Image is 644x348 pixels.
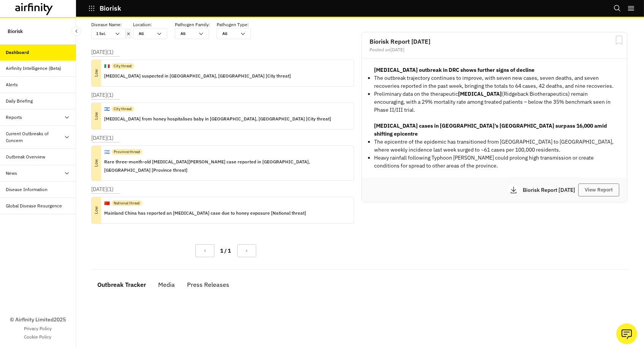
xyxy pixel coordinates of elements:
[217,21,249,28] p: Pathogen Type :
[88,2,121,15] button: Biorisk
[374,90,615,114] p: Preliminary data on the therapeutic (Ridgeback Biotherapeutics) remain encouraging, with a 29% mo...
[6,81,18,88] div: Alerts
[104,158,347,174] p: Rare three-month-old [MEDICAL_DATA][PERSON_NAME] case reported in [GEOGRAPHIC_DATA], [GEOGRAPHIC_...
[6,65,62,72] div: Airfinity Intelligence (Beta)
[458,90,502,97] strong: [MEDICAL_DATA]
[374,138,615,154] p: The epicentre of the epidemic has transitioned from [GEOGRAPHIC_DATA] to [GEOGRAPHIC_DATA], where...
[91,48,114,56] p: [DATE] ( 1 )
[6,114,22,121] div: Reports
[104,63,110,70] p: 🇮🇹
[10,316,66,324] p: © Airfinity Limited 2025
[523,187,578,193] p: Biorisk Report [DATE]
[374,154,615,170] p: Heavy rainfall following Typhoon [PERSON_NAME] could prolong high transmission or create conditio...
[374,66,535,73] strong: [MEDICAL_DATA] outbreak in DRC shows further signs of decline
[104,106,110,112] p: 🇮🇱
[24,325,52,332] a: Privacy Policy
[374,122,607,137] strong: [MEDICAL_DATA] cases in [GEOGRAPHIC_DATA]’s [GEOGRAPHIC_DATA] surpass 16,000 amid shifting epicentre
[6,130,64,144] div: Current Outbreaks of Concern
[6,98,33,104] div: Daily Briefing
[114,106,132,112] p: City threat
[614,35,624,45] svg: Bookmark Report
[6,153,46,160] div: Outbreak Overview
[6,186,48,193] div: Disease Information
[578,183,619,196] button: View Report
[187,279,229,290] div: Press Releases
[104,115,331,123] p: [MEDICAL_DATA] from honey hospitalises baby in [GEOGRAPHIC_DATA], [GEOGRAPHIC_DATA] [City threat]
[71,26,81,36] button: Close Sidebar
[91,185,114,193] p: [DATE] ( 1 )
[91,91,114,99] p: [DATE] ( 1 )
[158,279,175,290] div: Media
[6,202,62,209] div: Global Disease Resurgence
[616,323,637,344] button: Ask our analysts
[374,74,615,90] p: The outbreak trajectory continues to improve, with seven new cases, seven deaths, and seven recov...
[92,28,114,39] div: 1 Sel.
[83,68,109,78] p: Low
[91,21,122,28] p: Disease Name :
[83,111,109,121] p: Low
[237,244,256,257] button: Next Page
[6,49,29,56] div: Dashboard
[91,134,114,142] p: [DATE] ( 1 )
[104,149,110,155] p: 🇦🇷
[220,247,231,255] p: 1 / 1
[104,72,291,80] p: [MEDICAL_DATA] suspected in [GEOGRAPHIC_DATA], [GEOGRAPHIC_DATA] [City threat]
[104,200,110,207] p: 🇨🇳
[79,158,114,168] p: Low
[114,63,132,69] p: City threat
[104,209,306,217] p: Mainland China has reported an [MEDICAL_DATA] case due to honey exposure [National threat]
[370,38,619,44] h2: Biorisk Report [DATE]
[175,21,210,28] p: Pathogen Family :
[83,206,109,215] p: Low
[97,279,146,290] div: Outbreak Tracker
[370,47,619,52] div: Posted on [DATE]
[6,170,17,177] div: News
[195,244,214,257] button: Previous Page
[8,24,23,38] p: Biorisk
[114,200,140,206] p: National threat
[614,2,621,15] button: Search
[100,5,121,12] p: Biorisk
[24,334,52,340] a: Cookie Policy
[114,149,140,155] p: Province threat
[133,21,152,28] p: Location :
